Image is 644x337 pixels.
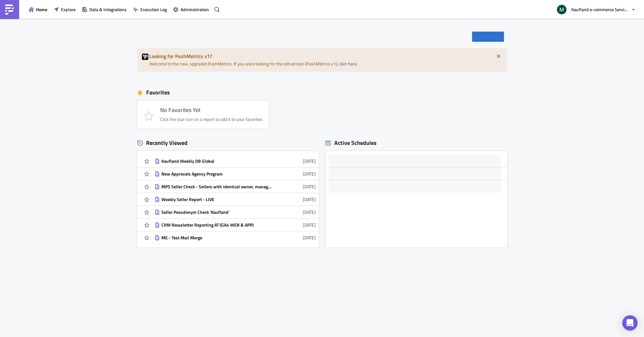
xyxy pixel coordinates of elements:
button: Data & Integrations [79,4,130,14]
div: MPS Seller Check - Sellers with identical owner, manager or imprint [161,184,273,190]
a: New Approvals Agency Program[DATE] [155,168,316,180]
span: Explore [61,6,76,13]
a: Kaufland Weekly DB Global[DATE] [155,155,316,167]
div: Active Schedules [325,139,377,146]
div: Click the star icon on a report to add it to your favorites [160,116,263,122]
div: Recently Viewed [137,138,319,148]
span: Administration [181,6,209,13]
div: Welcome to the new, upgraded PushMetrics. If you were looking for the old version (PushMetrics v1... [137,48,507,72]
img: Avatar [556,4,567,15]
time: 2025-06-13T10:58:10Z [303,234,316,241]
div: Kaufland Weekly DB Global [161,158,273,164]
time: 2025-08-11T11:33:40Z [303,170,316,177]
span: Home [36,6,47,13]
span: Kaufland e-commerce Services GmbH & Co. KG [571,6,629,13]
time: 2025-06-13T11:21:52Z [303,221,316,228]
time: 2025-06-24T08:16:16Z [303,209,316,215]
div: Weekly Seller Report - LIVE [161,197,273,202]
div: New Approvals Agency Program [161,171,273,177]
button: Execution Log [130,4,170,14]
a: CRM Newsletter Reporting AT (GA4 WEB & APP)[DATE] [155,219,316,231]
span: Execution Log [140,6,167,13]
a: click here [339,60,357,67]
div: Open Intercom Messenger [622,315,638,331]
button: Administration [170,4,212,14]
a: Seller Pseudonym Check 'Kaufland'[DATE] [155,206,316,218]
span: Data & Integrations [89,6,127,13]
a: Weekly Seller Report - LIVE[DATE] [155,193,316,206]
div: Favorites [137,88,507,97]
a: MPS Seller Check - Sellers with identical owner, manager or imprint[DATE] [155,180,316,193]
h5: Looking for PushMetrics v1? [149,54,502,59]
h4: No Favorites Yet [160,107,263,113]
button: Kaufland e-commerce Services GmbH & Co. KG [553,3,639,17]
time: 2025-08-11T11:33:29Z [303,183,316,190]
div: ME - Test Mail Merge [161,235,273,241]
img: PushMetrics [4,4,15,15]
time: 2025-08-11T11:14:59Z [303,196,316,203]
a: ME - Test Mail Merge[DATE] [155,231,316,244]
div: CRM Newsletter Reporting AT (GA4 WEB & APP) [161,222,273,228]
button: Home [26,4,50,14]
div: Seller Pseudonym Check 'Kaufland' [161,209,273,215]
time: 2025-08-26T09:07:01Z [303,158,316,164]
button: Explore [50,4,79,14]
